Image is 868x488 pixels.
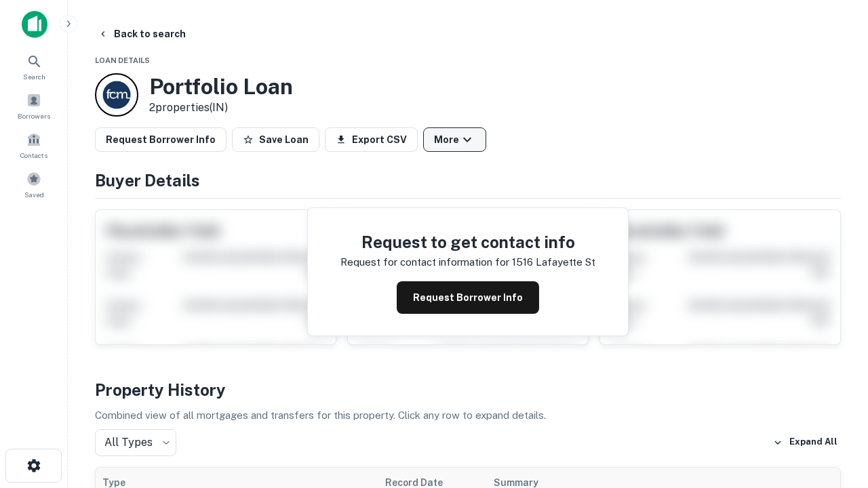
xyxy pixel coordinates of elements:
a: Saved [4,166,64,203]
p: 2 properties (IN) [149,100,293,116]
h3: Portfolio Loan [149,74,293,100]
button: Save Loan [232,127,319,152]
h4: Buyer Details [95,168,841,192]
button: More [423,127,486,152]
h4: Property History [95,378,841,402]
p: Request for contact information for [340,254,509,270]
button: Request Borrower Info [397,281,539,314]
span: Contacts [20,150,47,161]
iframe: Chat Widget [800,336,868,401]
a: Search [4,48,64,85]
button: Expand All [770,432,841,453]
a: Contacts [4,127,64,163]
span: Loan Details [95,56,150,64]
p: 1516 lafayette st [512,254,595,270]
button: Request Borrower Info [95,127,226,152]
a: Borrowers [4,87,64,124]
div: All Types [95,429,176,456]
img: capitalize-icon.png [22,11,47,38]
span: Borrowers [18,110,50,121]
p: Combined view of all mortgages and transfers for this property. Click any row to expand details. [95,407,841,424]
button: Export CSV [325,127,418,152]
span: Saved [24,189,44,200]
span: Search [23,71,45,82]
button: Back to search [92,22,191,46]
h4: Request to get contact info [340,230,595,254]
